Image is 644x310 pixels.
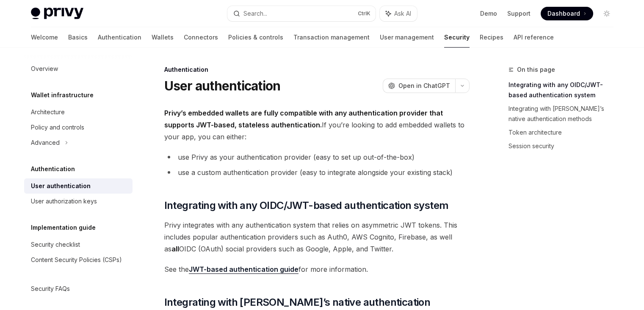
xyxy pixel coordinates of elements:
[164,151,470,163] li: use Privy as your authentication provider (easy to set up out-of-the-box)
[31,255,122,265] div: Content Security Policies (CSPs)
[509,102,620,126] a: Integrating with [PERSON_NAME]’s native authentication methods
[517,65,555,75] span: On this page
[31,107,65,117] div: Architecture
[228,27,283,48] a: Policies & controls
[380,27,434,48] a: User management
[31,64,58,74] div: Overview
[600,7,614,20] button: Toggle dark mode
[31,164,75,174] h5: Authentication
[24,120,133,135] a: Policy and controls
[394,9,411,18] span: Ask AI
[152,27,174,48] a: Wallets
[358,10,370,17] span: Ctrl K
[480,9,497,18] a: Demo
[31,122,84,132] div: Policy and controls
[24,252,133,268] a: Content Security Policies (CSPs)
[24,237,133,252] a: Security checklist
[293,27,370,48] a: Transaction management
[31,240,80,250] div: Security checklist
[164,78,281,93] h1: User authentication
[509,78,620,102] a: Integrating with any OIDC/JWT-based authentication system
[24,178,133,194] a: User authentication
[507,9,531,18] a: Support
[31,90,94,100] h5: Wallet infrastructure
[164,199,449,212] span: Integrating with any OIDC/JWT-based authentication system
[31,196,97,206] div: User authorization keys
[514,27,554,48] a: API reference
[171,245,179,253] strong: all
[31,27,58,48] a: Welcome
[189,265,299,274] a: JWT-based authentication guide
[541,7,593,20] a: Dashboard
[164,219,470,255] span: Privy integrates with any authentication system that relies on asymmetric JWT tokens. This includ...
[24,194,133,209] a: User authorization keys
[164,65,470,74] div: Authentication
[68,27,88,48] a: Basics
[24,281,133,296] a: Security FAQs
[31,284,70,294] div: Security FAQs
[31,138,60,148] div: Advanced
[24,104,133,120] a: Architecture
[164,166,470,178] li: use a custom authentication provider (easy to integrate alongside your existing stack)
[164,263,470,275] span: See the for more information.
[164,107,470,143] span: If you’re looking to add embedded wallets to your app, you can either:
[31,8,83,20] img: light logo
[31,181,91,191] div: User authentication
[227,6,376,21] button: Search...CtrlK
[444,27,470,48] a: Security
[509,139,620,153] a: Session security
[164,109,443,129] strong: Privy’s embedded wallets are fully compatible with any authentication provider that supports JWT-...
[480,27,503,48] a: Recipes
[547,9,580,18] span: Dashboard
[398,82,450,90] span: Open in ChatGPT
[383,79,455,93] button: Open in ChatGPT
[243,8,267,19] div: Search...
[98,27,141,48] a: Authentication
[24,61,133,76] a: Overview
[184,27,218,48] a: Connectors
[31,223,96,233] h5: Implementation guide
[509,126,620,139] a: Token architecture
[380,6,417,21] button: Ask AI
